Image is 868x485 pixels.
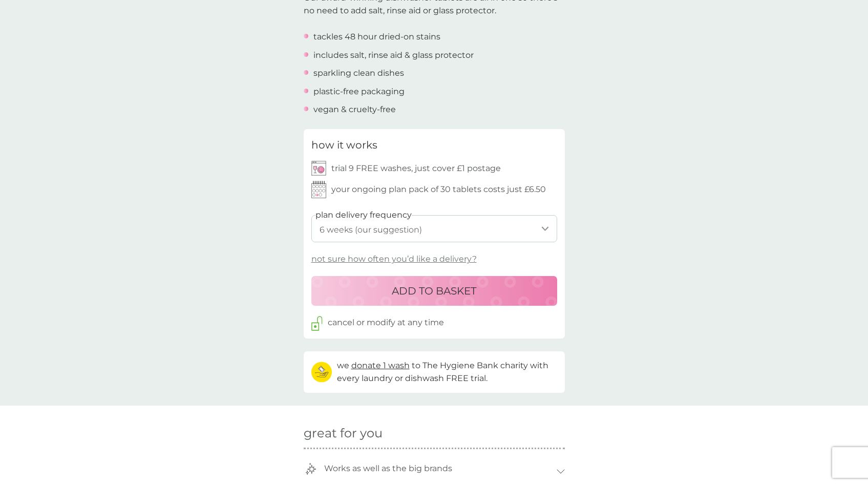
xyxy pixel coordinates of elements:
[337,359,557,385] p: we to The Hygiene Bank charity with every laundry or dishwash FREE trial.
[351,361,410,370] span: donate 1 wash
[392,283,476,299] p: ADD TO BASKET
[304,426,565,441] h2: great for you
[311,252,477,266] p: not sure how often you’d like a delivery?
[311,276,557,306] button: ADD TO BASKET
[305,463,317,475] img: trophey-icon.svg
[331,183,546,196] p: your ongoing plan pack of 30 tablets costs just £6.50
[313,30,440,44] p: tackles 48 hour dried-on stains
[313,67,404,80] p: sparkling clean dishes
[315,208,412,222] label: plan delivery frequency
[313,85,405,98] p: plastic-free packaging
[313,103,396,116] p: vegan & cruelty-free
[311,137,377,153] h3: how it works
[328,316,444,329] p: cancel or modify at any time
[331,162,501,175] p: trial 9 FREE washes, just cover £1 postage
[319,457,457,480] p: Works as well as the big brands
[313,49,474,62] p: includes salt, rinse aid & glass protector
